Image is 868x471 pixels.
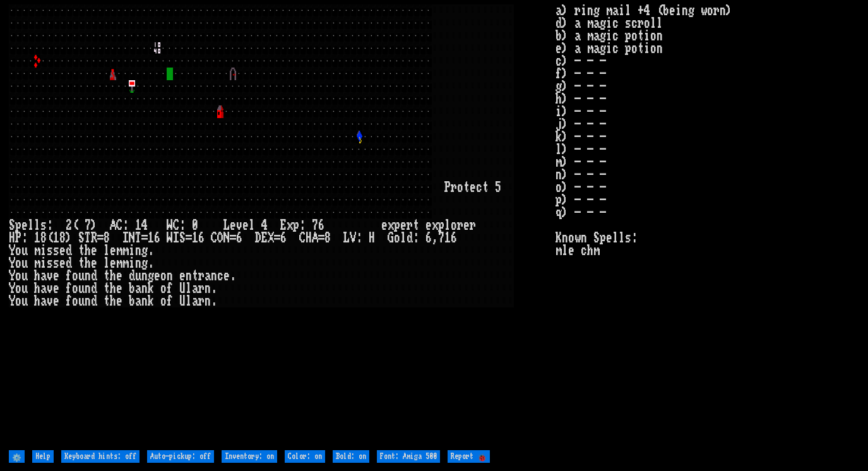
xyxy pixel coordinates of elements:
[9,295,15,307] div: Y
[400,232,407,244] div: l
[34,232,40,244] div: 1
[66,295,72,307] div: f
[400,219,407,232] div: e
[104,232,110,244] div: 8
[59,244,66,257] div: e
[34,282,40,295] div: h
[85,295,91,307] div: n
[154,270,160,282] div: e
[444,232,451,244] div: 1
[407,232,413,244] div: d
[91,295,97,307] div: d
[198,270,205,282] div: r
[148,244,154,257] div: .
[312,232,318,244] div: A
[15,219,21,232] div: p
[230,232,236,244] div: =
[148,257,154,270] div: .
[211,282,217,295] div: .
[444,181,451,194] div: P
[299,232,306,244] div: C
[9,244,15,257] div: Y
[222,450,277,463] input: Inventory: on
[318,219,324,232] div: 6
[451,181,457,194] div: r
[47,232,53,244] div: (
[47,219,53,232] div: :
[34,270,40,282] div: h
[141,282,148,295] div: n
[78,295,85,307] div: u
[470,181,476,194] div: e
[85,244,91,257] div: h
[85,270,91,282] div: n
[34,244,40,257] div: m
[457,219,463,232] div: r
[78,282,85,295] div: u
[59,232,66,244] div: 8
[15,270,21,282] div: o
[280,219,287,232] div: E
[141,295,148,307] div: n
[148,295,154,307] div: k
[451,219,457,232] div: o
[9,270,15,282] div: Y
[211,270,217,282] div: n
[179,270,186,282] div: e
[135,270,141,282] div: u
[53,282,59,295] div: e
[85,257,91,270] div: h
[40,282,47,295] div: a
[167,232,173,244] div: W
[40,244,47,257] div: i
[15,282,21,295] div: o
[59,257,66,270] div: e
[141,244,148,257] div: g
[223,270,230,282] div: e
[53,232,59,244] div: 1
[40,232,47,244] div: 8
[369,232,375,244] div: H
[167,295,173,307] div: f
[160,282,167,295] div: o
[28,219,34,232] div: l
[377,450,440,463] input: Font: Amiga 500
[448,450,490,463] input: Report 🐞
[285,450,325,463] input: Color: on
[438,219,444,232] div: p
[167,270,173,282] div: n
[135,244,141,257] div: n
[53,270,59,282] div: e
[173,232,179,244] div: I
[110,219,116,232] div: A
[135,295,141,307] div: a
[97,232,104,244] div: =
[425,219,432,232] div: e
[160,270,167,282] div: o
[223,219,230,232] div: L
[21,244,28,257] div: u
[21,270,28,282] div: u
[148,232,154,244] div: 1
[85,282,91,295] div: n
[333,450,369,463] input: Bold: on
[463,181,470,194] div: t
[40,219,47,232] div: s
[9,282,15,295] div: Y
[179,282,186,295] div: U
[9,219,15,232] div: S
[66,270,72,282] div: f
[66,244,72,257] div: d
[388,232,394,244] div: G
[129,295,135,307] div: b
[104,270,110,282] div: t
[91,219,97,232] div: )
[306,232,312,244] div: H
[394,219,400,232] div: p
[15,257,21,270] div: o
[160,295,167,307] div: o
[457,181,463,194] div: o
[110,295,116,307] div: h
[72,295,78,307] div: o
[9,257,15,270] div: Y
